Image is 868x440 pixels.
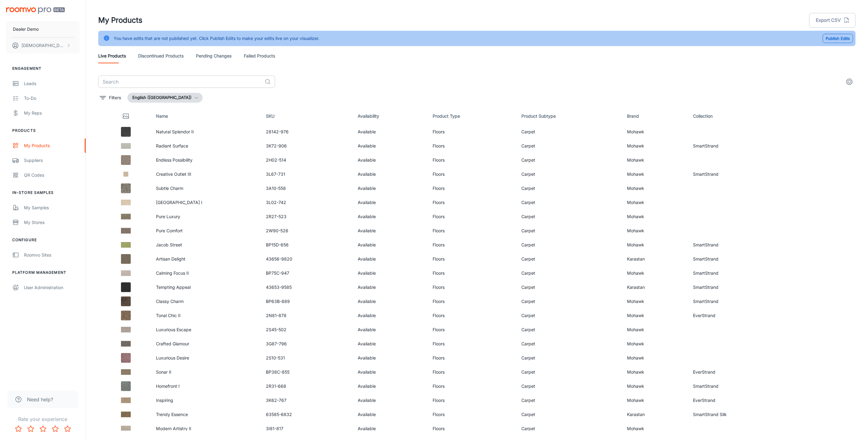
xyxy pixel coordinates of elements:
td: SmartStrand [688,252,792,266]
button: Rate 3 star [37,423,49,435]
button: Rate 4 star [49,423,61,435]
div: Roomvo Sites [24,252,80,258]
td: Floors [428,167,516,181]
a: Calming Focus II [156,270,189,276]
td: 2R27-523 [261,210,353,224]
button: filter [98,93,123,103]
td: Carpet [517,337,622,351]
td: SmartStrand [688,280,792,294]
a: Creative Outlet III [156,171,191,177]
th: Product Subtype [517,108,622,125]
th: SKU [261,108,353,125]
td: Available [353,153,428,167]
td: Carpet [517,365,622,379]
td: Mohawk [622,351,688,365]
td: Available [353,308,428,323]
td: 3A10-558 [261,181,353,195]
td: EverStrand [688,308,792,323]
div: My Stores [24,219,80,226]
a: Luxurious Escape [156,327,191,332]
a: Modern Artistry II [156,426,191,431]
button: English ([GEOGRAPHIC_DATA]) [127,93,203,103]
button: Rate 5 star [61,423,74,435]
a: Radiant Surface [156,143,188,148]
td: Carpet [517,210,622,224]
div: QR Codes [24,172,80,179]
td: 2H02-514 [261,153,353,167]
td: Available [353,393,428,407]
td: Floors [428,407,516,422]
td: Mohawk [622,153,688,167]
td: 3L02-742 [261,195,353,210]
td: Available [353,294,428,308]
td: Available [353,407,428,422]
a: Natural Splendor II [156,129,194,134]
td: Available [353,422,428,436]
td: EverStrand [688,365,792,379]
td: Floors [428,139,516,153]
td: Carpet [517,181,622,195]
td: Available [353,252,428,266]
td: Carpet [517,379,622,393]
td: Carpet [517,323,622,337]
td: Floors [428,280,516,294]
td: Carpet [517,280,622,294]
td: Carpet [517,139,622,153]
td: Floors [428,337,516,351]
a: [GEOGRAPHIC_DATA] I [156,200,202,205]
a: Subtle Charm [156,186,183,191]
td: 2S10-531 [261,351,353,365]
div: My Reps [24,110,80,116]
td: Mohawk [622,337,688,351]
td: Available [353,323,428,337]
td: SmartStrand [688,167,792,181]
td: Available [353,181,428,195]
div: My Samples [24,204,80,211]
td: Mohawk [622,294,688,308]
a: Pure Comfort [156,228,183,233]
td: Floors [428,351,516,365]
td: Floors [428,195,516,210]
td: 28142-976 [261,125,353,139]
a: Sonar II [156,369,171,375]
button: [DEMOGRAPHIC_DATA] [PERSON_NAME] [6,37,80,53]
td: Carpet [517,125,622,139]
div: You have edits that are not published yet. Click Publish Edits to make your edits live on your vi... [114,33,319,44]
a: Endless Possibility [156,157,193,163]
td: 2N81-878 [261,308,353,323]
td: Carpet [517,407,622,422]
td: Carpet [517,266,622,280]
td: Floors [428,266,516,280]
td: Karastan [622,407,688,422]
td: Floors [428,294,516,308]
p: Dealer Demo [13,26,39,33]
td: Floors [428,379,516,393]
td: SmartStrand [688,139,792,153]
td: Carpet [517,252,622,266]
td: Carpet [517,393,622,407]
div: To-do [24,95,80,102]
td: Floors [428,210,516,224]
td: Mohawk [622,139,688,153]
td: 43653-9585 [261,280,353,294]
td: Floors [428,153,516,167]
td: 3K62-767 [261,393,353,407]
td: Carpet [517,195,622,210]
td: SmartStrand [688,238,792,252]
a: Inspiring [156,398,173,403]
td: 3K72-906 [261,139,353,153]
td: SmartStrand [688,294,792,308]
td: Available [353,337,428,351]
td: 2S45-502 [261,323,353,337]
td: Karastan [622,252,688,266]
td: Floors [428,422,516,436]
td: Carpet [517,167,622,181]
td: 3G87-796 [261,337,353,351]
td: SmartStrand Silk [688,407,792,422]
button: Rate 2 star [25,423,37,435]
button: settings [843,76,856,88]
td: Available [353,280,428,294]
td: Carpet [517,224,622,238]
p: Rate your experience [5,415,81,423]
a: Trendy Essence [156,412,188,417]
